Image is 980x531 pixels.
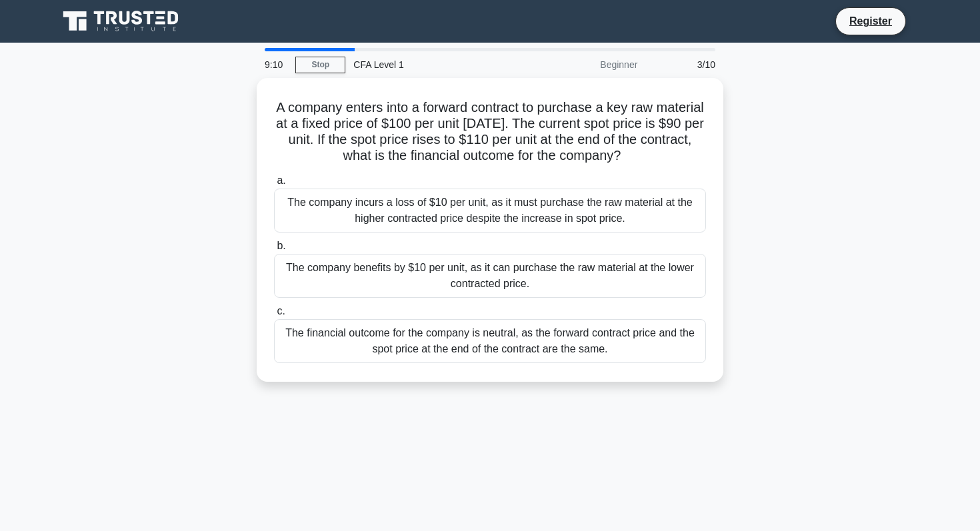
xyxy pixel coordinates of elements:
a: Stop [295,57,345,73]
div: The company incurs a loss of $10 per unit, as it must purchase the raw material at the higher con... [274,189,706,233]
div: Beginner [529,51,645,78]
div: CFA Level 1 [345,51,529,78]
h5: A company enters into a forward contract to purchase a key raw material at a fixed price of $100 ... [273,99,707,165]
span: a. [277,175,285,186]
div: 9:10 [257,51,295,78]
a: Register [841,13,900,29]
div: The company benefits by $10 per unit, as it can purchase the raw material at the lower contracted... [274,254,706,298]
span: c. [277,305,285,316]
div: 3/10 [645,51,723,78]
div: The financial outcome for the company is neutral, as the forward contract price and the spot pric... [274,319,706,363]
span: b. [277,240,285,251]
